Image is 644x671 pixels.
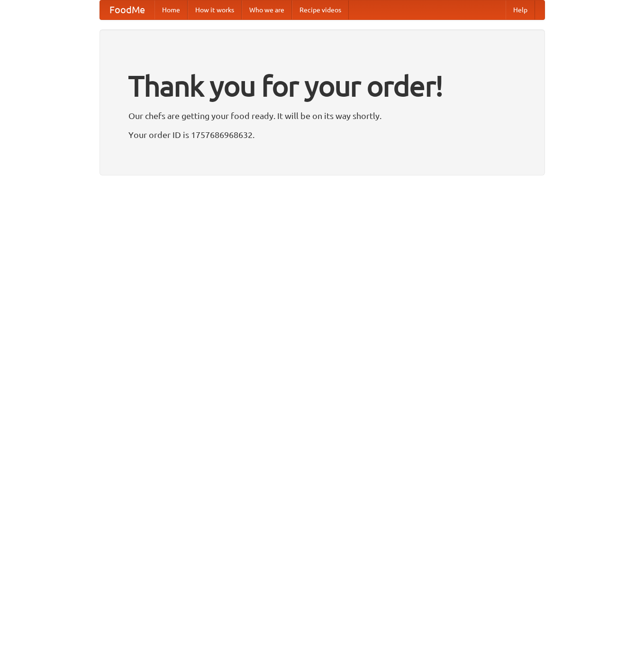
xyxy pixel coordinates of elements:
p: Our chefs are getting your food ready. It will be on its way shortly. [128,109,516,123]
a: FoodMe [100,0,154,19]
a: Help [506,0,535,19]
a: Recipe videos [292,0,349,19]
a: How it works [188,0,242,19]
a: Home [154,0,188,19]
p: Your order ID is 1757686968632. [128,128,516,142]
h1: Thank you for your order! [128,63,516,109]
a: Who we are [242,0,292,19]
